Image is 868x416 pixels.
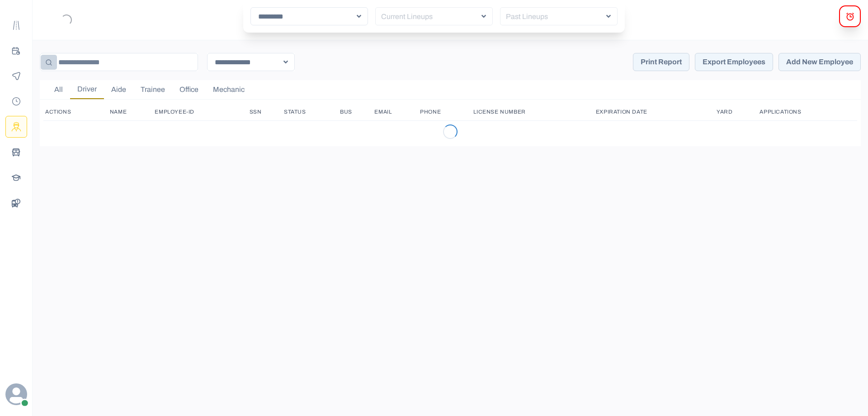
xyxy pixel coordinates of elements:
th: Email [373,103,418,120]
p: Print Report [641,57,682,66]
button: Drivers [5,116,27,138]
th: Phone [418,103,472,120]
button: Export Employees [695,53,773,71]
button: All [47,80,70,99]
th: SSN [248,103,282,120]
button: Driver [70,80,104,99]
p: Export Employees [703,57,765,66]
th: Applications [758,103,857,120]
button: Aide [104,80,133,99]
svg: avatar [5,383,27,405]
button: Planning [5,40,27,62]
button: Add New Employee [778,53,861,71]
button: Mechanic [206,80,252,99]
th: License Number [472,103,594,120]
th: Actions [43,103,108,120]
th: Yard [715,103,758,120]
button: Trainee [133,80,172,99]
button: alerts Modal [839,5,861,27]
th: Name [108,103,153,120]
button: Route Templates [5,14,27,36]
th: Status [282,103,338,120]
p: Current Lineups [377,11,483,22]
button: Print Report [633,53,689,71]
button: Office [172,80,206,99]
th: Bus [338,103,373,120]
button: Monitoring [5,65,27,87]
button: BusData [5,192,27,214]
th: Employee-ID [153,103,247,120]
button: Schools [5,167,27,188]
p: Add New Employee [786,57,853,66]
button: Payroll [5,91,27,112]
p: Past Lineups [502,11,608,22]
th: Expiration Date [594,103,715,120]
button: Buses [5,141,27,163]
